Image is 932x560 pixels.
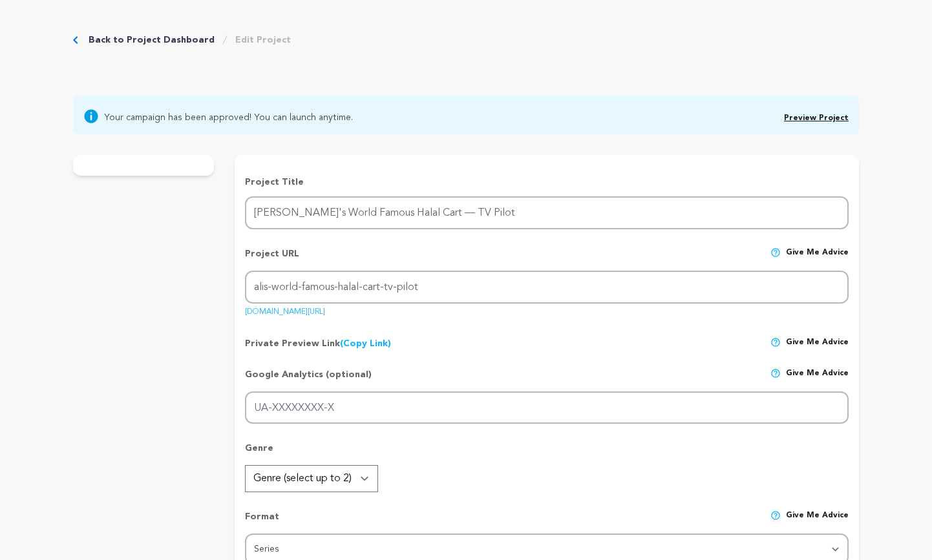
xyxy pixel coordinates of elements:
a: [DOMAIN_NAME][URL] [245,303,325,316]
p: Private Preview Link [245,337,391,350]
p: Google Analytics (optional) [245,368,372,391]
p: Format [245,510,279,534]
span: Give me advice [786,510,849,534]
div: Breadcrumb [73,34,291,47]
img: help-circle.svg [770,337,781,347]
input: UA-XXXXXXXX-X [245,391,849,424]
a: (Copy Link) [340,339,391,348]
span: Give me advice [786,337,849,350]
img: help-circle.svg [770,510,781,521]
img: help-circle.svg [770,247,781,258]
p: Genre [245,442,849,465]
img: help-circle.svg [770,368,781,379]
span: Give me advice [786,247,849,271]
span: Your campaign has been approved! You can launch anytime. [104,109,353,124]
p: Project Title [245,176,849,189]
span: Give me advice [786,368,849,391]
input: Project URL [245,271,849,304]
input: Project Name [245,196,849,229]
p: Project URL [245,247,299,271]
a: Back to Project Dashboard [89,34,215,47]
a: Edit Project [235,34,291,47]
a: Preview Project [784,114,849,122]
